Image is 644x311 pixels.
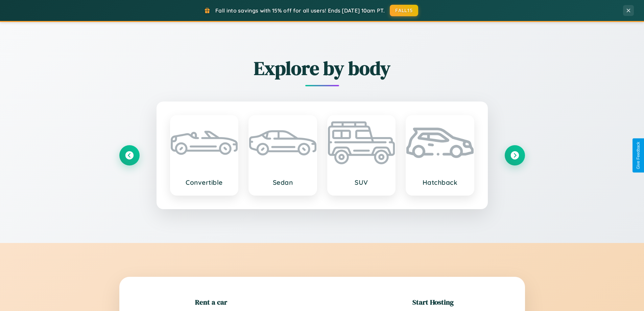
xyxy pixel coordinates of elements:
[256,178,310,186] h3: Sedan
[335,178,388,186] h3: SUV
[412,297,454,307] h2: Start Hosting
[390,5,418,16] button: FALL15
[636,142,641,169] div: Give Feedback
[215,7,385,14] span: Fall into savings with 15% off for all users! Ends [DATE] 10am PT.
[119,55,525,81] h2: Explore by body
[413,178,467,186] h3: Hatchback
[177,178,231,186] h3: Convertible
[195,297,227,307] h2: Rent a car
